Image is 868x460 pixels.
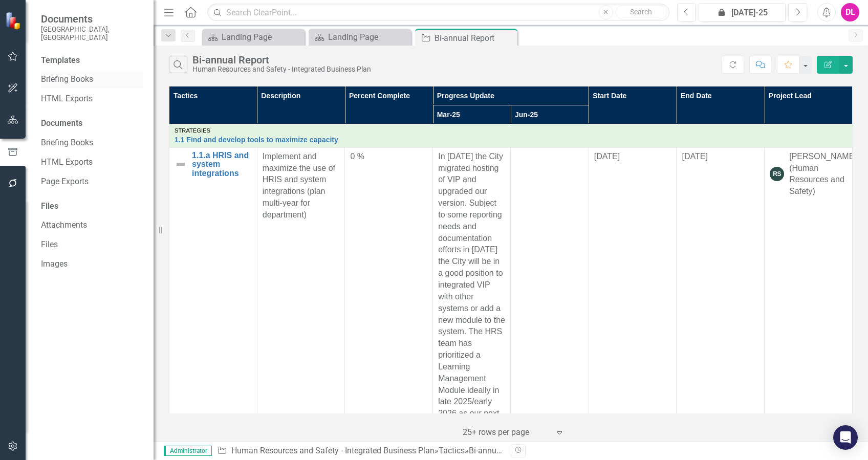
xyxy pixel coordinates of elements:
[5,12,23,30] img: ClearPoint Strategy
[594,152,620,161] span: [DATE]
[192,151,252,178] a: 1.1.a HRIS and system integrations
[41,201,143,212] div: Files
[699,3,786,21] button: [DATE]-25
[789,151,857,198] div: [PERSON_NAME] (Human Resources and Safety)
[175,127,847,134] div: Strategies
[41,258,143,270] a: Images
[164,446,212,456] span: Administrator
[41,74,143,85] a: Briefing Books
[263,152,335,219] span: Implement and maximize the use of HRIS and system integrations (plan multi-year for department)
[41,239,143,251] a: Files
[41,220,143,231] a: Attachments
[41,137,143,149] a: Briefing Books
[41,25,143,42] small: [GEOGRAPHIC_DATA], [GEOGRAPHIC_DATA]
[207,4,669,21] input: Search ClearPoint...
[630,8,652,16] span: Search
[702,7,782,19] div: [DATE]-25
[175,158,187,170] img: Not Defined
[231,446,435,455] a: Human Resources and Safety - Integrated Business Plan
[192,65,371,73] div: Human Resources and Safety - Integrated Business Plan
[616,5,667,19] button: Search
[41,93,143,105] a: HTML Exports
[311,31,408,43] a: Landing Page
[841,3,859,21] button: DL
[833,425,858,450] div: Open Intercom Messenger
[169,124,853,148] td: Double-Click to Edit Right Click for Context Menu
[41,176,143,188] a: Page Exports
[328,31,408,43] div: Landing Page
[217,445,503,457] div: » »
[175,136,847,144] a: 1.1 Find and develop tools to maximize capacity
[205,31,302,43] a: Landing Page
[469,446,529,455] div: Bi-annual Report
[41,55,143,67] div: Templates
[435,32,515,45] div: Bi-annual Report
[41,157,143,168] a: HTML Exports
[41,118,143,129] div: Documents
[439,446,465,455] a: Tactics
[682,152,707,161] span: [DATE]
[222,31,302,43] div: Landing Page
[770,167,784,181] div: RS
[192,54,371,65] div: Bi-annual Report
[350,151,427,163] div: 0 %
[41,13,143,25] span: Documents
